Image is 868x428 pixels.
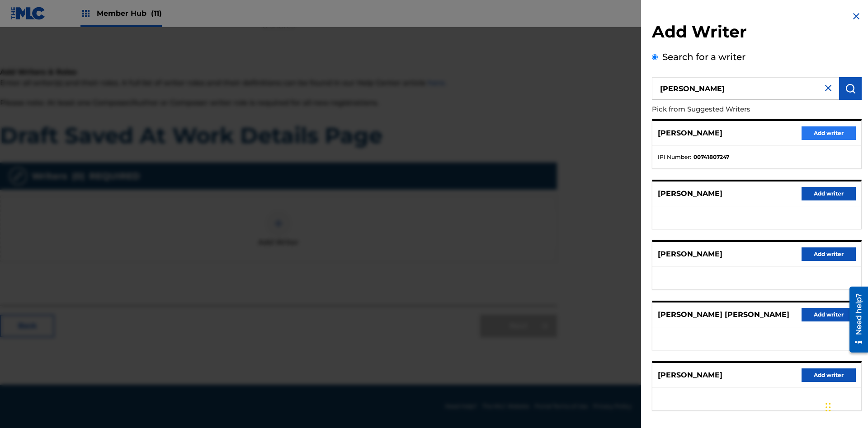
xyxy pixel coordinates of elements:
iframe: Resource Center [843,283,868,357]
iframe: Chat Widget [823,385,868,428]
img: Search Works [845,83,856,94]
p: Pick from Suggested Writers [652,100,810,119]
button: Add writer [802,247,856,261]
div: Drag [826,394,831,421]
p: [PERSON_NAME] [658,188,722,199]
img: Top Rightsholders [80,8,91,19]
span: IPI Number : [658,153,691,161]
label: Search for a writer [662,51,745,62]
img: MLC Logo [11,7,46,20]
button: Add writer [802,368,856,382]
button: Add writer [802,308,856,321]
h2: Add Writer [652,22,862,45]
p: [PERSON_NAME] [658,128,722,139]
span: (11) [151,9,162,18]
input: Search writer's name or IPI Number [652,77,839,100]
button: Add writer [802,126,856,140]
p: [PERSON_NAME] [658,370,722,381]
img: close [823,83,834,93]
p: [PERSON_NAME] [658,249,722,260]
strong: 00741807247 [693,153,729,161]
p: [PERSON_NAME] [PERSON_NAME] [658,309,789,320]
span: Member Hub [97,8,162,19]
button: Add writer [802,187,856,200]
